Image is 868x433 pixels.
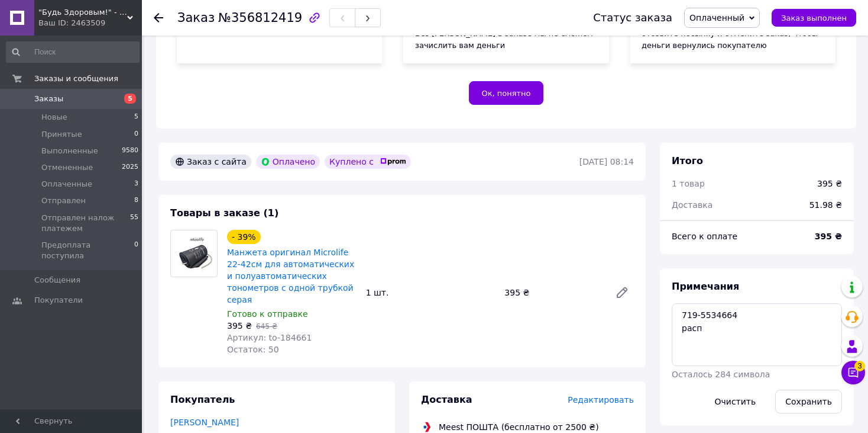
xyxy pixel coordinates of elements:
[41,179,92,190] span: Оплаченные
[34,295,83,306] span: Покупатели
[41,146,98,156] span: Выполненные
[610,281,634,304] a: Редактировать
[802,192,849,218] div: 51.98 ₴
[218,11,302,25] span: №356812419
[124,94,136,104] span: 5
[41,162,93,173] span: Отмененные
[170,418,239,427] a: [PERSON_NAME]
[34,94,63,104] span: Заказы
[154,12,163,24] div: Вернуться назад
[361,284,500,301] div: 1 шт.
[500,284,605,301] div: 395 ₴
[122,146,138,156] span: 9580
[34,275,80,286] span: Сообщения
[705,390,766,413] button: Очистить
[41,240,134,261] span: Предоплата поступила
[772,9,856,27] button: Заказ выполнен
[134,195,138,206] span: 8
[170,394,235,405] span: Покупатель
[227,248,354,304] a: Манжета оригинал Microlife 22-42см для автоматических и полуавтоматических тонометров с одной тру...
[672,281,739,292] span: Примечания
[6,41,140,63] input: Поиск
[227,230,261,244] div: - 39%
[256,322,277,331] span: 645 ₴
[171,233,217,274] img: Манжета оригинал Microlife 22-42см для автоматических и полуавтоматических тонометров с одной тру...
[436,421,602,433] div: Meest ПОШТА (бесплатно от 2500 ₴)
[672,370,770,379] span: Осталось 284 символа
[815,232,842,241] b: 395 ₴
[130,213,138,234] span: 55
[672,232,737,241] span: Всего к оплате
[38,7,127,18] span: "Будь Здоровым!" - интернет-магазин медтехники для дома.
[122,162,138,173] span: 2025
[177,11,215,25] span: Заказ
[170,155,251,169] div: Заказ с сайта
[134,129,138,140] span: 0
[38,18,142,28] div: Ваш ID: 2463509
[34,73,118,84] span: Заказы и сообщения
[672,303,842,366] textarea: 719-5534664 расп
[325,155,411,169] div: Куплено с
[134,112,138,123] span: 5
[672,155,703,166] span: Итого
[781,14,847,23] span: Заказ выполнен
[421,394,472,405] span: Доставка
[227,321,252,331] span: 395 ₴
[841,361,865,384] button: Чат с покупателем3
[689,13,744,23] span: Оплаченный
[227,333,312,342] span: Артикул: to-184661
[568,395,634,405] span: Редактировать
[593,12,672,24] div: Статус заказа
[672,179,705,188] span: 1 товар
[380,158,406,165] img: prom
[481,89,530,98] span: Ок, понятно
[817,178,842,190] div: 395 ₴
[41,195,86,206] span: Отправлен
[672,200,712,210] span: Доставка
[227,345,279,354] span: Остаток: 50
[41,213,130,234] span: Отправлен налож платежем
[134,179,138,190] span: 3
[134,240,138,261] span: 0
[170,207,278,219] span: Товары в заказе (1)
[41,129,82,140] span: Принятые
[227,309,308,319] span: Готово к отправке
[854,361,865,371] span: 3
[415,28,597,52] div: Без [PERSON_NAME] в заказе мы не сможем зачислить вам деньги
[256,155,320,169] div: Оплачено
[41,112,67,123] span: Новые
[775,390,842,413] button: Сохранить
[579,157,634,166] time: [DATE] 08:14
[469,81,543,105] button: Ок, понятно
